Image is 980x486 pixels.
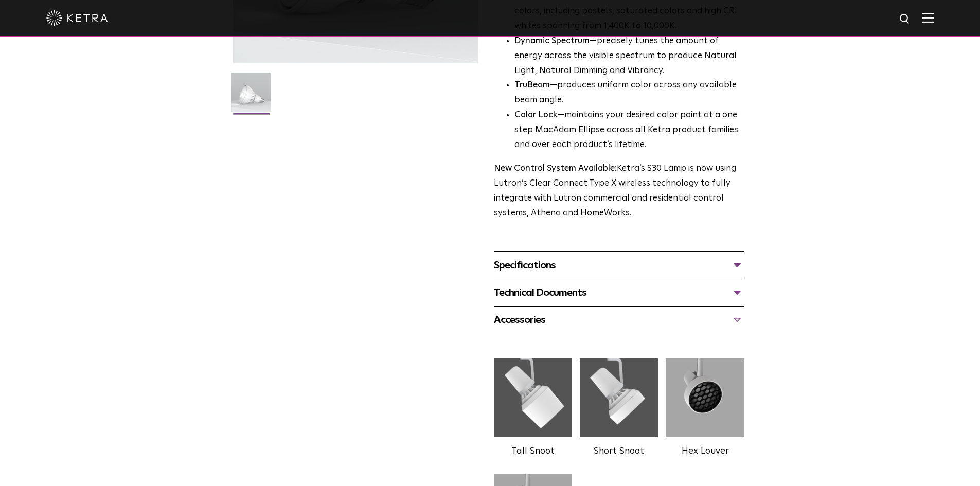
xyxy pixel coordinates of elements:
img: 3b1b0dc7630e9da69e6b [666,354,744,441]
img: 28b6e8ee7e7e92b03ac7 [580,354,658,441]
p: Ketra’s S30 Lamp is now using Lutron’s Clear Connect Type X wireless technology to fully integrat... [494,161,744,221]
div: Accessories [494,312,744,328]
label: Tall Snoot [511,446,555,456]
strong: New Control System Available: [494,164,617,173]
strong: TruBeam [514,81,550,89]
img: Hamburger%20Nav.svg [922,13,934,23]
img: S30-Lamp-Edison-2021-Web-Square [231,73,271,120]
div: Specifications [494,257,744,274]
label: Short Snoot [594,446,644,456]
img: search icon [899,13,912,26]
strong: Color Lock [514,111,557,119]
li: —produces uniform color across any available beam angle. [514,78,744,108]
label: Hex Louver [682,446,729,456]
li: —precisely tunes the amount of energy across the visible spectrum to produce Natural Light, Natur... [514,34,744,79]
div: Technical Documents [494,284,744,301]
li: —maintains your desired color point at a one step MacAdam Ellipse across all Ketra product famili... [514,108,744,153]
strong: Dynamic Spectrum [514,37,590,45]
img: ketra-logo-2019-white [46,10,108,26]
img: 561d9251a6fee2cab6f1 [494,354,572,441]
